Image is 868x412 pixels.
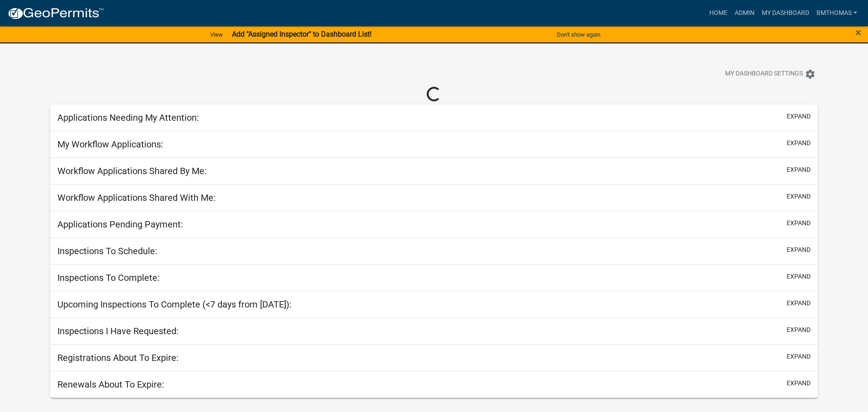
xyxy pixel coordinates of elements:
[57,246,157,256] h5: Inspections To Schedule:
[813,5,861,22] a: bmthomas
[787,192,811,201] button: expand
[57,112,199,123] h5: Applications Needing My Attention:
[787,298,811,308] button: expand
[787,218,811,228] button: expand
[207,27,226,42] a: View
[787,165,811,175] button: expand
[57,379,164,390] h5: Renewals About To Expire:
[57,192,216,203] h5: Workflow Applications Shared With Me:
[232,30,372,38] strong: Add "Assigned Inspector" to Dashboard List!
[855,26,861,39] span: ×
[706,5,731,22] a: Home
[57,219,183,230] h5: Applications Pending Payment:
[855,27,861,38] button: Close
[553,27,604,42] button: Don't show again
[725,69,803,80] span: My Dashboard Settings
[57,352,179,363] h5: Registrations About To Expire:
[805,69,816,80] i: settings
[787,352,811,361] button: expand
[731,5,758,22] a: Admin
[57,139,163,150] h5: My Workflow Applications:
[758,5,813,22] a: My Dashboard
[787,272,811,281] button: expand
[718,65,823,83] button: My Dashboard Settingssettings
[787,379,811,388] button: expand
[57,299,292,310] h5: Upcoming Inspections To Complete (<7 days from [DATE]):
[57,272,160,283] h5: Inspections To Complete:
[57,166,207,176] h5: Workflow Applications Shared By Me:
[787,245,811,255] button: expand
[787,138,811,148] button: expand
[787,325,811,335] button: expand
[787,112,811,121] button: expand
[57,326,179,336] h5: Inspections I Have Requested:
